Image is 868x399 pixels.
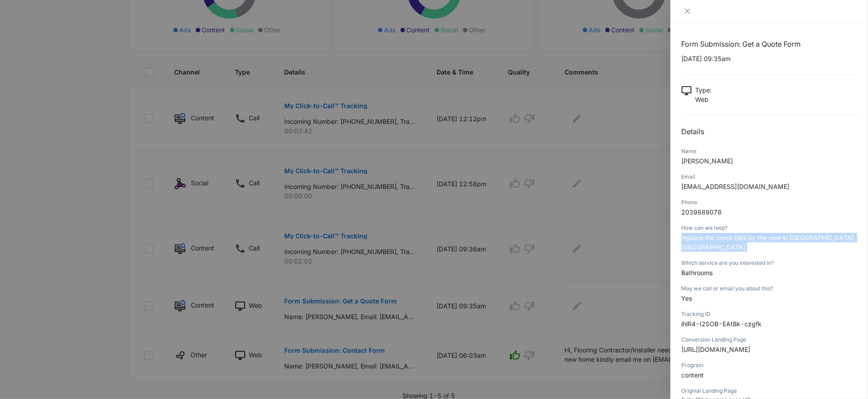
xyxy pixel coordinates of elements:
span: close [684,8,691,15]
h1: Form Submission: Get a Quote Form [681,39,857,49]
span: 2039889078 [681,208,722,216]
div: Program [681,361,857,369]
div: Email [681,173,857,181]
div: May we call or email you about this? [681,285,857,293]
span: Bathrooms [681,269,713,276]
p: [DATE] 09:35am [681,54,857,63]
span: replace the crack tiles by the new in [GEOGRAPHIC_DATA], [GEOGRAPHIC_DATA] [681,234,855,251]
div: Which service are you interested in? [681,259,857,267]
button: Close [681,7,694,15]
p: Web [695,95,712,104]
span: [PERSON_NAME] [681,157,733,165]
div: Original Landing Page [681,387,857,395]
p: Type : [695,85,712,95]
div: Conversion Landing Page [681,336,857,344]
span: [EMAIL_ADDRESS][DOMAIN_NAME] [681,183,789,190]
span: ihlR4-I2SOB-EAtBk-czgfk [681,320,762,328]
span: Yes [681,294,692,302]
div: How can we help? [681,224,857,232]
span: content [681,371,704,379]
span: [URL][DOMAIN_NAME] [681,346,750,353]
div: Tracking ID [681,310,857,318]
h2: Details [681,126,857,137]
div: Phone [681,198,857,206]
div: Name [681,147,857,155]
